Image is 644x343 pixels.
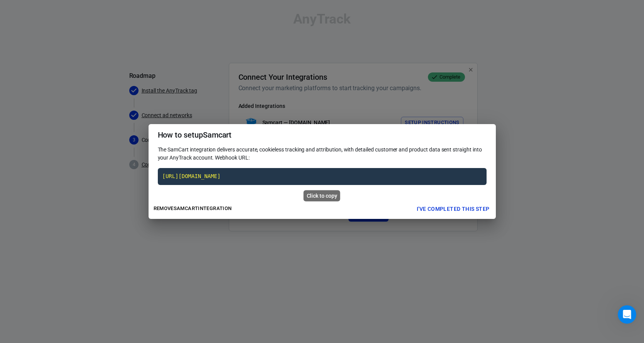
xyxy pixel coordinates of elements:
[149,124,496,146] h2: How to setup Samcart
[158,168,487,185] code: Click to copy
[618,305,636,324] iframe: Intercom live chat
[152,203,234,215] button: RemoveSamcartintegration
[414,202,493,216] button: I've completed this step
[215,155,249,161] span: Webhook URL:
[158,146,482,161] span: The SamCart integration delivers accurate, cookieless tracking and attribution, with detailed cus...
[304,190,340,202] div: Click to copy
